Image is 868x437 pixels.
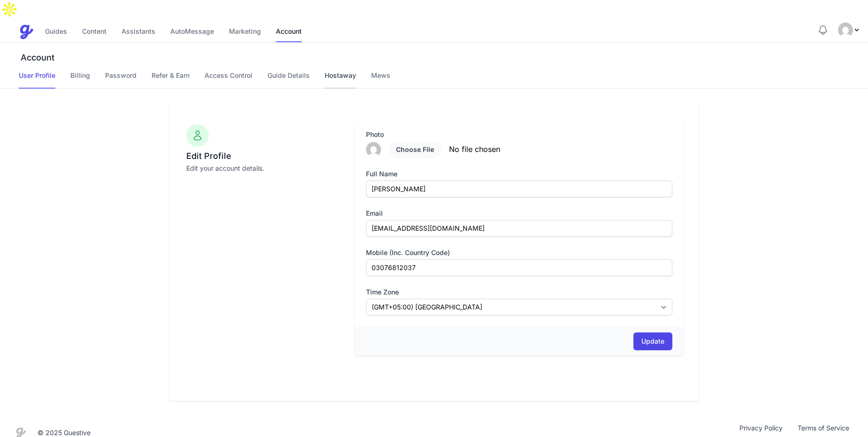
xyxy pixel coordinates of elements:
[366,181,672,197] input: Brian Chesky
[838,23,860,38] div: Profile Menu
[19,24,34,39] img: Guestive Guides
[19,71,55,89] a: User Profile
[186,164,342,173] p: Edit your account details.
[838,23,853,38] img: Umar Farooq
[229,22,261,42] a: Marketing
[366,169,672,179] label: Full Name
[170,22,214,42] a: AutoMessage
[366,130,672,139] label: Photo
[366,220,672,237] input: you@example.com
[633,332,672,350] button: Update
[366,287,672,297] label: Time zone
[82,22,107,42] a: Content
[366,209,672,218] label: Email
[366,259,672,276] input: +447592780624
[267,71,310,89] a: Guide Details
[105,71,137,89] a: Password
[19,52,868,63] h3: Account
[366,248,672,257] label: Mobile (inc. country code)
[205,71,252,89] a: Access Control
[45,22,67,42] a: Guides
[152,71,190,89] a: Refer & Earn
[371,71,390,89] a: Mews
[817,24,829,36] button: Notifications
[276,22,302,42] a: Account
[325,71,356,89] a: Hostaway
[186,151,342,162] h3: Edit Profile
[122,22,155,42] a: Assistants
[70,71,90,89] a: Billing
[366,142,381,157] img: Umar Farooq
